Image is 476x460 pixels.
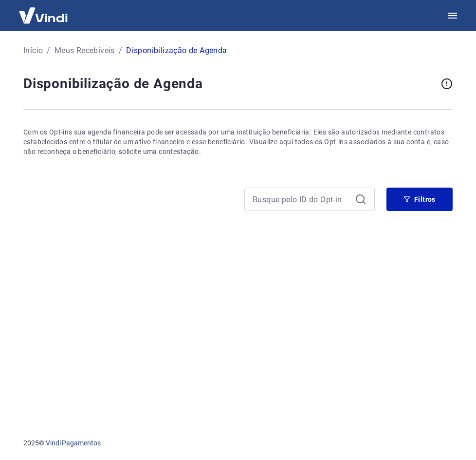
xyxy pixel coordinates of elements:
p: Com os Opt-ins sua agenda financeira pode ser acessada por uma instituição beneficiária. Eles são... [23,127,453,156]
a: Meus Recebíveis [55,45,115,57]
h4: Disponibilização de Agenda [23,74,437,94]
input: Busque pelo ID do Opt-in [253,192,351,207]
button: Filtros [386,188,453,211]
p: / [119,45,122,57]
p: Disponibilização de Agenda [126,45,227,57]
a: Vindi Pagamentos [46,439,101,447]
a: Início [23,45,43,57]
p: 2025 © [23,438,453,448]
img: Vindi [12,0,75,30]
p: / [47,45,50,57]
